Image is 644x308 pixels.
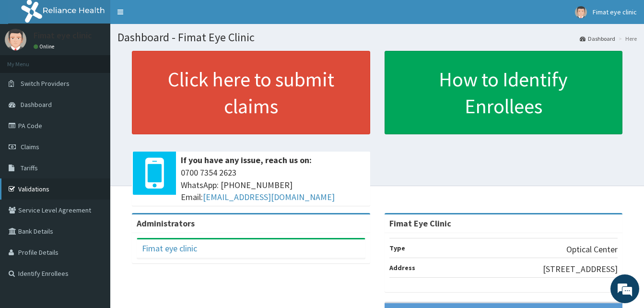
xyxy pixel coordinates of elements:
span: Switch Providers [21,79,70,88]
span: Dashboard [21,100,52,109]
a: Online [34,43,57,50]
strong: Fimat Eye Clinic [389,218,451,229]
b: Address [389,263,415,272]
img: User Image [5,29,26,50]
span: Claims [21,142,39,151]
b: Administrators [137,218,195,229]
p: Fimat eye clinic [34,31,92,40]
div: Chat with us now [50,54,161,66]
p: [STREET_ADDRESS] [543,263,618,275]
h1: Dashboard - Fimat Eye Clinic [117,31,637,44]
span: Tariffs [21,164,38,172]
a: How to Identify Enrollees [385,51,623,134]
textarea: Type your message and hit 'Enter' [5,206,183,239]
a: Dashboard [580,35,615,43]
b: If you have any issue, reach us on: [181,154,312,166]
a: [EMAIL_ADDRESS][DOMAIN_NAME] [203,191,335,202]
span: Fimat eye clinic [593,8,637,16]
img: d_794563401_company_1708531726252_794563401 [18,48,39,72]
a: Fimat eye clinic [142,243,197,254]
span: 0700 7354 2623 WhatsApp: [PHONE_NUMBER] Email: [181,166,365,203]
p: Optical Center [566,243,618,256]
b: Type [389,244,405,252]
li: Here [616,35,637,43]
a: Click here to submit claims [132,51,370,134]
div: Minimize live chat window [157,5,180,28]
img: User Image [575,6,587,18]
span: We're online! [56,93,132,190]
